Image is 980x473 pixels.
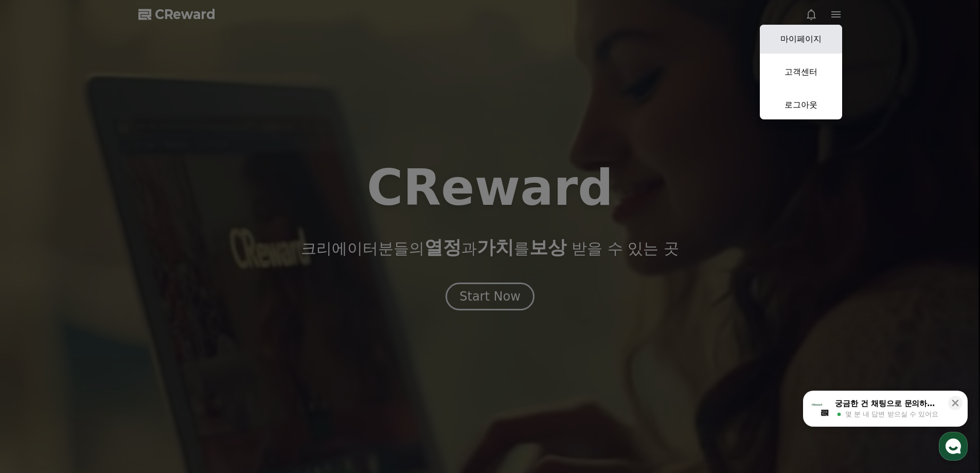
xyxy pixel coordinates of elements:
[760,25,842,119] button: 마이페이지 고객센터 로그아웃
[3,326,68,352] a: 홈
[68,326,133,352] a: 대화
[760,91,842,119] a: 로그아웃
[133,326,198,352] a: 설정
[760,58,842,86] a: 고객센터
[94,342,106,351] span: 대화
[760,25,842,54] a: 마이페이지
[159,342,171,350] span: 설정
[32,342,39,350] span: 홈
